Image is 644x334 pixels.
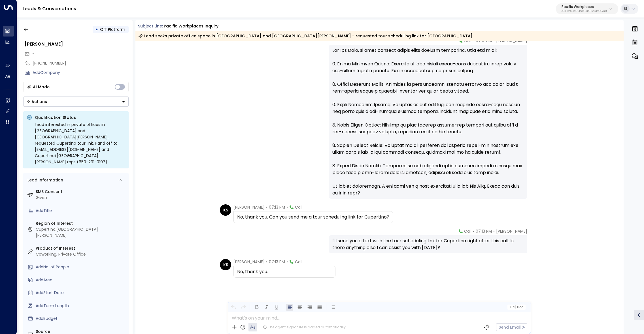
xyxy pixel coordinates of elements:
[233,204,265,210] span: [PERSON_NAME]
[36,277,126,283] div: AddArea
[263,325,346,330] div: The agent signature is added automatically
[100,27,126,32] span: Off Platform
[33,70,129,76] div: AddCompany
[36,226,126,238] div: Cupertino,[GEOGRAPHIC_DATA][PERSON_NAME]
[138,33,473,39] div: Lead seeks private office space in [GEOGRAPHIC_DATA] and [GEOGRAPHIC_DATA][PERSON_NAME] - request...
[515,305,516,309] span: |
[35,121,125,165] div: Lead interested in private offices in [GEOGRAPHIC_DATA] and [GEOGRAPHIC_DATA][PERSON_NAME], reque...
[35,115,125,120] p: Qualification Status
[36,195,126,201] div: Given
[36,189,126,195] label: SMS Consent
[562,10,607,12] p: a0687ae6-caf7-4c35-8de3-5d0dae502acf
[36,245,126,251] label: Product of Interest
[332,47,524,196] div: Lor Ips Dolo, si amet consect adipis elits doeiusm temporinc. Utla etd m ali: 0. Enima Minimven Q...
[530,38,541,49] img: 14_headshot.jpg
[26,99,47,104] div: Actions
[26,177,63,183] div: Lead Information
[36,264,126,270] div: AddNo. of People
[269,204,285,210] span: 07:13 PM
[220,204,231,216] div: KS
[562,5,607,8] p: Pacific Workplaces
[33,60,129,66] div: [PHONE_NUMBER]
[237,214,389,220] div: No, thank you. Can you send me a tour scheduling link for Cupertino?
[23,5,76,12] a: Leads & Conversations
[295,204,302,210] span: Call
[266,259,267,265] span: •
[33,51,35,57] span: -
[36,208,126,214] div: AddTitle
[493,228,495,234] span: •
[138,23,163,29] span: Subject Line:
[530,228,541,240] img: 14_headshot.jpg
[36,290,126,296] div: AddStart Date
[36,220,126,226] label: Region of Interest
[33,84,50,90] div: AI Mode
[286,204,288,210] span: •
[230,304,237,311] button: Undo
[23,97,129,107] div: Button group with a nested menu
[36,251,126,257] div: Coworking, Private Office
[476,228,492,234] span: 07:13 PM
[25,41,129,48] div: [PERSON_NAME]
[286,259,288,265] span: •
[266,204,267,210] span: •
[233,259,265,265] span: [PERSON_NAME]
[464,228,471,234] span: Call
[473,228,474,234] span: •
[36,316,126,322] div: AddBudget
[510,305,523,309] span: Cc Bcc
[23,97,129,107] button: Actions
[507,305,526,310] button: Cc|Bcc
[220,259,231,270] div: KS
[332,237,524,251] div: I'll send you a text with the tour scheduling link for Cupertino right after this call. Is there ...
[295,259,302,265] span: Call
[36,303,126,309] div: AddTerm Length
[556,3,618,14] button: Pacific Workplacesa0687ae6-caf7-4c35-8de3-5d0dae502acf
[164,23,218,29] div: Pacific Workplaces Inquiry
[496,228,527,234] span: [PERSON_NAME]
[269,259,285,265] span: 07:13 PM
[95,24,98,35] div: •
[237,268,332,275] div: No, thank you.
[240,304,247,311] button: Redo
